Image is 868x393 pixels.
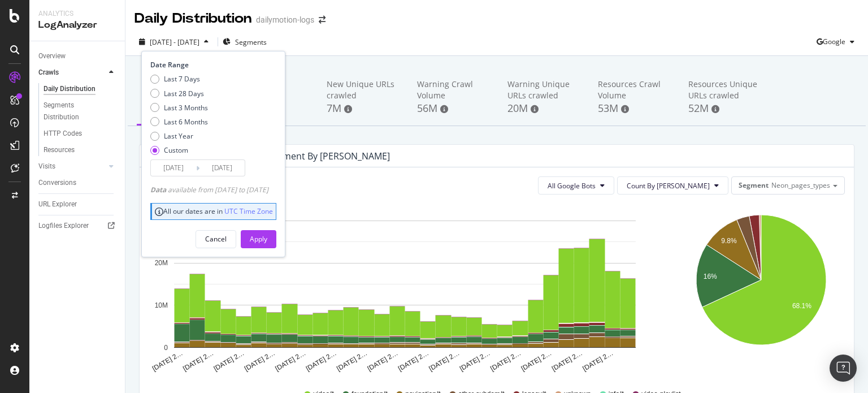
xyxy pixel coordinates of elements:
a: Crawls [38,67,106,79]
div: Analytics [38,9,116,19]
div: Segments Distribution [44,100,106,123]
text: 68.1% [792,302,811,310]
div: Last Year [150,131,208,141]
button: Cancel [196,230,236,248]
div: Last 7 Days [164,74,200,84]
div: Last Year [164,131,193,141]
button: Google [817,33,859,51]
text: 0 [164,344,168,352]
div: Daily Distribution [44,83,96,95]
a: Visits [38,161,106,172]
div: Custom [150,145,208,155]
div: Warning Unique URLs crawled [507,79,580,101]
div: Resources Unique URLs crawled [688,79,761,101]
span: Count By Day [627,181,710,191]
div: Custom [164,145,188,155]
div: Last 3 Months [150,103,208,113]
span: Segment [739,180,769,190]
div: Crawls [38,67,59,79]
input: End Date [199,160,245,176]
text: 10M [155,301,168,309]
a: UTC Time Zone [224,206,273,216]
text: 20M [155,260,168,267]
div: URL Explorer [38,198,77,210]
a: Daily Distribution [44,83,117,95]
button: All Google Bots [538,176,614,195]
div: Last 6 Months [164,117,208,127]
span: [DATE] - [DATE] [150,37,199,47]
div: 52M [688,101,761,116]
text: 9.8% [721,237,737,245]
div: Date Range [150,60,274,70]
a: URL Explorer [38,198,117,210]
svg: A chart. [679,204,843,373]
div: Logfiles Explorer [38,220,89,232]
div: Overview [38,50,66,62]
button: Count By [PERSON_NAME] [617,176,728,195]
div: 56M [417,101,489,116]
div: 53M [598,101,670,116]
div: New Unique URLs crawled [327,79,399,101]
a: HTTP Codes [44,128,117,140]
button: Apply [241,230,276,248]
div: 20M [507,101,580,116]
div: Warning Crawl Volume [417,79,489,101]
span: All Google Bots [548,181,596,191]
div: Open Intercom Messenger [830,355,857,382]
div: Apply [250,234,267,244]
div: Last 3 Months [164,103,208,113]
a: Resources [44,144,117,156]
div: Cancel [205,234,227,244]
button: Segments [223,33,267,51]
a: Conversions [38,177,117,189]
div: LogAnalyzer [38,19,116,32]
div: Last 28 Days [164,89,204,98]
div: 7M [327,101,399,116]
span: Data [150,185,168,195]
div: Daily Distribution [134,9,251,28]
div: arrow-right-arrow-left [319,16,325,24]
button: [DATE] - [DATE] [134,33,213,51]
div: Last 7 Days [150,74,208,84]
div: Resources [44,144,75,156]
div: Conversions [38,177,76,189]
text: 16% [704,273,717,280]
a: Segments Distribution [44,100,117,123]
span: Neon_pages_types [771,180,830,190]
a: Logfiles Explorer [38,220,117,232]
div: Last 6 Months [150,117,208,127]
a: Overview [38,50,117,62]
span: Google [823,37,845,46]
input: Start Date [151,160,196,176]
span: Segments [235,37,267,47]
div: Resources Crawl Volume [598,79,670,101]
div: All our dates are in [155,206,273,216]
svg: A chart. [149,204,662,373]
div: Visits [38,161,55,172]
div: dailymotion-logs [256,14,314,25]
div: HTTP Codes [44,128,82,140]
div: Last 28 Days [150,89,208,98]
div: available from [DATE] to [DATE] [150,185,268,195]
